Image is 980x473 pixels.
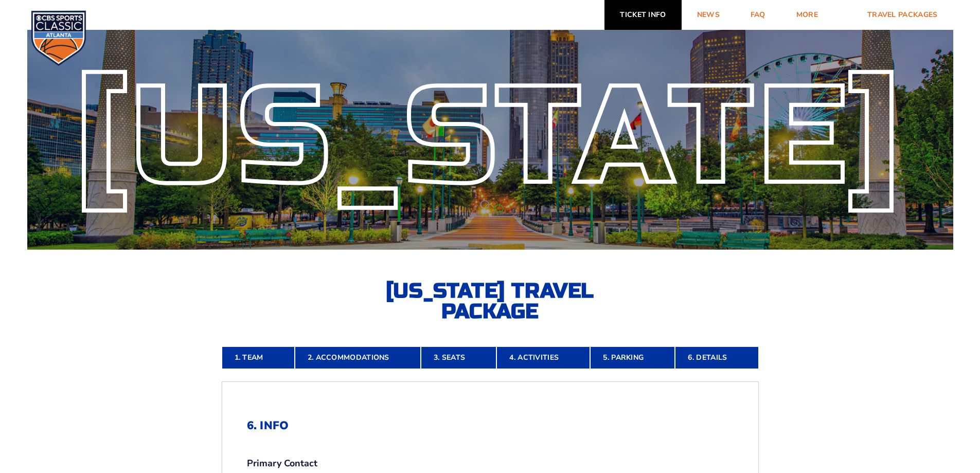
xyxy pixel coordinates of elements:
h2: [US_STATE] Travel Package [377,281,603,322]
img: CBS Sports Classic [31,10,86,66]
a: 3. Seats [421,346,496,369]
a: 5. Parking [590,346,675,369]
div: [US_STATE] [27,82,953,192]
a: 1. Team [222,346,295,369]
a: 2. Accommodations [295,346,421,369]
h2: 6. Info [247,419,734,432]
a: 4. Activities [496,346,590,369]
strong: Primary Contact [247,457,317,470]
